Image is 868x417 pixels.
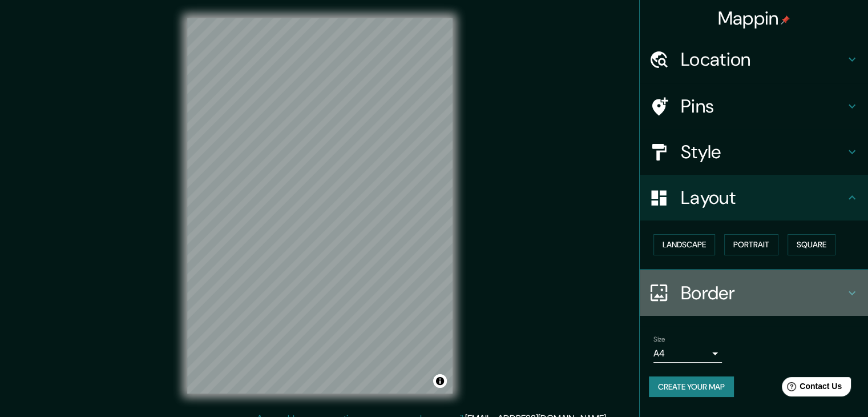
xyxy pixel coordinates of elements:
img: pin-icon.png [781,15,790,25]
label: Size [653,334,665,344]
h4: Mappin [718,7,790,30]
button: Landscape [653,234,715,255]
h4: Border [681,282,845,304]
h4: Pins [681,95,845,118]
button: Toggle attribution [433,374,447,388]
h4: Style [681,141,845,163]
div: Location [640,37,868,82]
div: Style [640,129,868,175]
div: Layout [640,175,868,220]
div: Border [640,270,868,316]
div: Pins [640,83,868,129]
iframe: Help widget launcher [766,372,855,404]
button: Square [788,234,835,255]
button: Create your map [649,376,734,398]
h4: Layout [681,186,845,209]
div: A4 [653,344,722,363]
h4: Location [681,48,845,71]
canvas: Map [187,18,453,394]
button: Portrait [724,234,778,255]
